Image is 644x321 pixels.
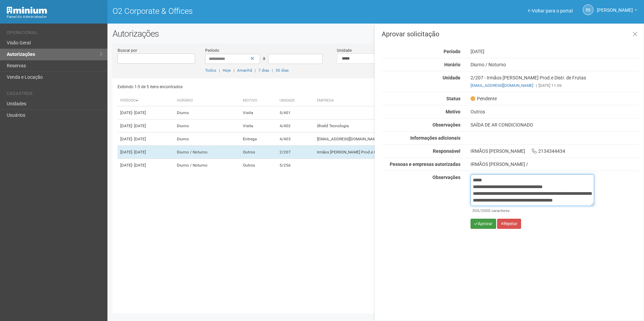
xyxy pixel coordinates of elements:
[205,68,216,73] a: Todos
[465,122,644,128] div: SAÍDA DE AR CONDICIONADO
[219,68,220,73] span: |
[258,68,269,73] a: 7 dias
[174,159,240,172] td: Diurno / Noturno
[7,7,47,14] img: Minium
[432,175,460,180] strong: Observações
[471,82,639,88] div: [DATE] 11:06
[597,1,633,13] span: Rayssa Soares Ribeiro
[471,219,496,229] button: Aprovar
[118,95,174,106] th: Período
[223,68,231,73] a: Hoje
[174,133,240,146] td: Diurno
[112,29,639,39] h2: Autorizações
[132,110,146,115] span: - [DATE]
[410,135,460,141] strong: Informações adicionais
[132,123,146,128] span: - [DATE]
[240,119,277,133] td: Visita
[472,208,479,213] span: 305
[497,219,521,229] button: Rejeitar
[7,14,102,20] div: Painel do Administrador
[277,95,315,106] th: Unidade
[132,150,146,154] span: - [DATE]
[597,8,637,14] a: [PERSON_NAME]
[444,49,460,54] strong: Período
[465,75,644,88] div: 2/207 - Irmãos [PERSON_NAME] Prod.e Distr. de Frutas
[277,159,315,172] td: 5/256
[628,27,642,42] a: Fechar
[240,133,277,146] td: Entrega
[314,133,478,146] td: [EMAIL_ADDRESS][DOMAIN_NAME]
[465,48,644,55] div: [DATE]
[472,208,592,214] div: /2000 caracteres
[118,47,137,53] label: Buscar por
[118,159,174,172] td: [DATE]
[277,146,315,159] td: 2/207
[233,68,234,73] span: |
[118,82,374,92] div: Exibindo 1-5 de 5 itens encontrados
[174,146,240,159] td: Diurno / Noturno
[471,83,533,88] a: [EMAIL_ADDRESS][DOMAIN_NAME]
[272,68,273,73] span: |
[433,148,460,154] strong: Responsável
[174,106,240,119] td: Diurno
[314,146,478,159] td: Irmãos [PERSON_NAME] Prod.e Distr. de Frutas
[7,91,102,98] li: Cadastros
[277,133,315,146] td: 4/403
[132,137,146,141] span: - [DATE]
[277,106,315,119] td: 5/401
[314,119,478,133] td: Shield Tecnologia
[465,62,644,68] div: Diurno / Noturno
[276,68,289,73] a: 30 dias
[446,109,460,114] strong: Motivo
[118,119,174,133] td: [DATE]
[240,95,277,106] th: Motivo
[118,146,174,159] td: [DATE]
[536,83,537,88] span: |
[240,106,277,119] td: Visita
[118,106,174,119] td: [DATE]
[583,4,593,15] a: RS
[240,159,277,172] td: Outros
[390,162,460,167] strong: Pessoas e empresas autorizadas
[237,68,252,73] a: Amanhã
[444,62,460,67] strong: Horário
[174,119,240,133] td: Diurno
[471,161,639,167] div: IRMÃOS [PERSON_NAME] /
[528,8,573,13] a: Voltar para o portal
[432,122,460,128] strong: Observações
[263,56,265,61] span: a
[7,30,102,37] li: Operacional
[446,96,460,101] strong: Status
[205,47,219,53] label: Período
[314,95,478,106] th: Empresa
[132,163,146,168] span: - [DATE]
[174,95,240,106] th: Horário
[255,68,256,73] span: |
[277,119,315,133] td: 4/402
[465,109,644,115] div: Outros
[240,146,277,159] td: Outros
[382,31,639,37] h3: Aprovar solicitação
[465,148,644,154] div: IRMÃOS [PERSON_NAME] 2134344434
[443,75,460,80] strong: Unidade
[337,47,352,53] label: Unidade
[112,7,371,15] h1: O2 Corporate & Offices
[118,133,174,146] td: [DATE]
[471,96,497,102] span: Pendente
